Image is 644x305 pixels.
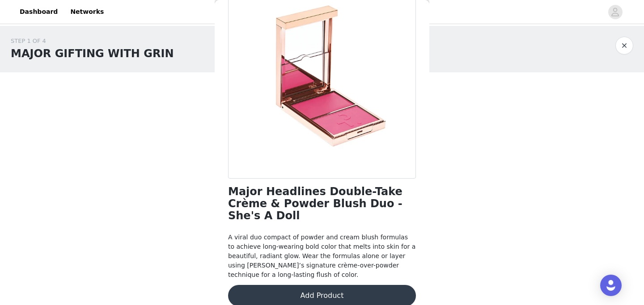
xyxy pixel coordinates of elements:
[611,5,619,19] div: avatar
[65,2,109,22] a: Networks
[600,275,622,296] div: Open Intercom Messenger
[11,46,174,62] h1: MAJOR GIFTING WITH GRIN
[228,234,415,278] span: A viral duo compact of powder and cream blush formulas to achieve long-wearing bold color that me...
[14,2,63,22] a: Dashboard
[11,37,174,46] div: STEP 1 OF 4
[228,186,416,222] h1: Major Headlines Double-Take Crème & Powder Blush Duo - She's A Doll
